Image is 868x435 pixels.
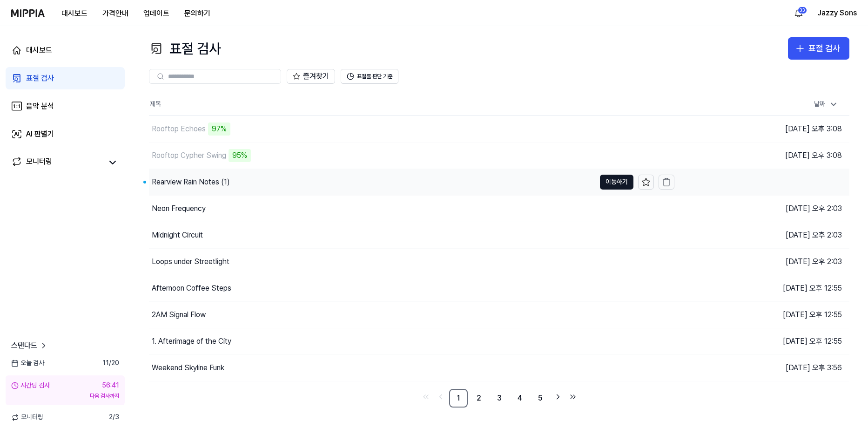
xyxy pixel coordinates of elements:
nav: pagination [149,389,849,408]
a: 5 [531,389,550,408]
span: 모니터링 [11,413,43,422]
td: [DATE] 오후 2:03 [674,195,849,222]
div: Rearview Rain Notes (1) [152,177,230,188]
a: AI 판별기 [6,123,125,145]
a: Go to previous page [434,390,447,403]
div: Loops under Streetlight [152,256,229,267]
div: Weekend Skyline Funk [152,362,224,374]
button: 표절 검사 [788,37,849,60]
a: 모니터링 [11,156,102,169]
div: 56:41 [102,381,119,390]
button: 알림33 [791,6,806,20]
div: 표절 검사 [149,37,221,60]
button: 이동하기 [600,175,633,190]
td: [DATE] 오후 2:03 [674,222,849,248]
td: [DATE] 오후 12:55 [674,275,849,301]
a: 표절 검사 [6,67,125,89]
button: 가격안내 [95,4,136,23]
a: 4 [511,389,529,408]
div: Neon Frequency [152,203,206,214]
td: [DATE] 오후 12:55 [674,301,849,328]
td: [DATE] 오후 12:55 [674,328,849,354]
div: AI 판별기 [26,129,54,140]
td: [DATE] 오후 3:07 [674,169,849,195]
td: [DATE] 오후 3:08 [674,116,849,142]
div: 모니터링 [26,156,52,169]
a: 대시보드 [6,39,125,61]
img: 알림 [793,7,804,19]
button: 업데이트 [136,4,177,23]
span: 스탠다드 [11,340,37,351]
button: 표절률 판단 기준 [341,69,398,84]
div: 1. Afterimage of the City [152,336,231,347]
button: Jazzy Sons [817,7,857,19]
a: 음악 분석 [6,95,125,117]
span: 11 / 20 [102,359,119,368]
div: Midnight Circuit [152,230,203,241]
a: Go to last page [566,390,579,403]
th: 제목 [149,93,674,116]
div: 시간당 검사 [11,381,50,390]
div: 다음 검사까지 [11,392,119,400]
td: [DATE] 오후 2:03 [674,248,849,275]
a: Go to next page [552,390,565,403]
button: 문의하기 [177,4,218,23]
img: logo [11,9,45,17]
div: 표절 검사 [808,42,840,55]
td: [DATE] 오후 3:08 [674,142,849,169]
button: 즐겨찾기 [287,69,335,84]
span: 2 / 3 [109,413,119,422]
div: 97% [208,122,230,136]
a: 업데이트 [136,0,177,26]
a: 2 [470,389,488,408]
div: 2AM Signal Flow [152,309,206,320]
td: [DATE] 오후 3:56 [674,354,849,381]
div: 표절 검사 [26,73,54,84]
button: 대시보드 [54,4,95,23]
div: Rooftop Echoes [152,123,206,135]
div: 대시보드 [26,45,52,56]
div: 95% [229,149,251,162]
div: 33 [798,7,807,14]
div: Rooftop Cypher Swing [152,150,226,161]
a: 스탠다드 [11,340,48,351]
div: 날짜 [810,97,842,112]
a: 1 [449,389,468,408]
div: Afternoon Coffee Steps [152,283,231,294]
a: 3 [490,389,509,408]
span: 오늘 검사 [11,359,44,368]
a: Go to first page [419,390,432,403]
div: 음악 분석 [26,101,54,112]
